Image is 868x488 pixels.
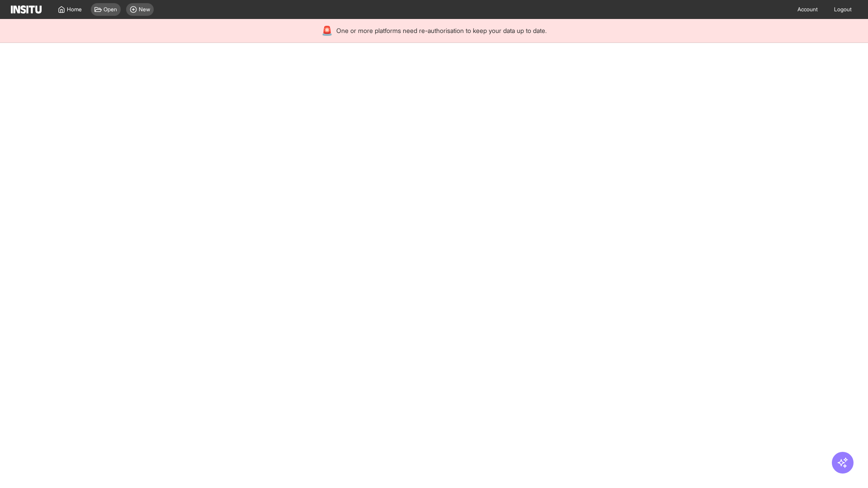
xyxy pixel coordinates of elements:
[67,6,82,13] span: Home
[139,6,150,13] span: New
[336,26,547,35] span: One or more platforms need re-authorisation to keep your data up to date.
[11,5,42,14] img: Logo
[321,24,333,37] div: 🚨
[104,6,117,13] span: Open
